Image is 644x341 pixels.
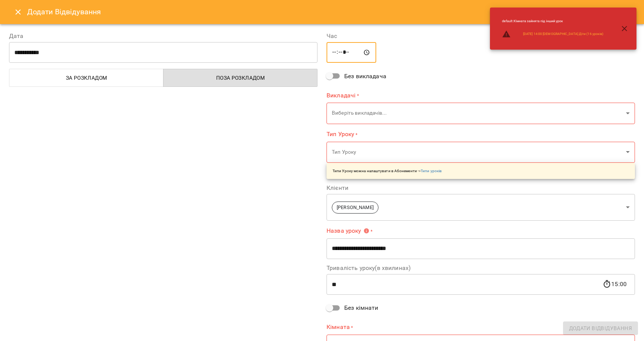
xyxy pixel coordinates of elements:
[9,69,163,87] button: За розкладом
[327,185,635,191] label: Клієнти
[523,32,604,36] a: [DATE] 14:00 [DEMOGRAPHIC_DATA] Діти (16 уроків)
[333,168,442,174] p: Типи Уроку можна налаштувати в Абонементи ->
[421,169,442,173] a: Типи уроків
[332,149,623,156] p: Тип Уроку
[344,72,386,81] span: Без викладача
[9,3,27,21] button: Close
[327,323,635,332] label: Кімната
[327,130,635,139] label: Тип Уроку
[14,73,159,82] span: За розкладом
[27,6,101,18] h6: Додати Відвідування
[332,109,623,117] p: Виберіть викладачів...
[332,204,378,211] span: [PERSON_NAME]
[9,33,317,39] label: Дата
[327,228,369,234] span: Назва уроку
[168,73,313,82] span: Поза розкладом
[327,103,635,124] div: Виберіть викладачів...
[496,16,610,27] li: default : Кімната зайнята під інший урок
[327,91,635,100] label: Викладачі
[163,69,317,87] button: Поза розкладом
[327,141,635,163] div: Тип Уроку
[363,228,369,234] svg: Вкажіть назву уроку або виберіть клієнтів
[327,194,635,221] div: [PERSON_NAME]
[327,265,635,271] label: Тривалість уроку(в хвилинах)
[327,33,635,39] label: Час
[344,303,378,312] span: Без кімнати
